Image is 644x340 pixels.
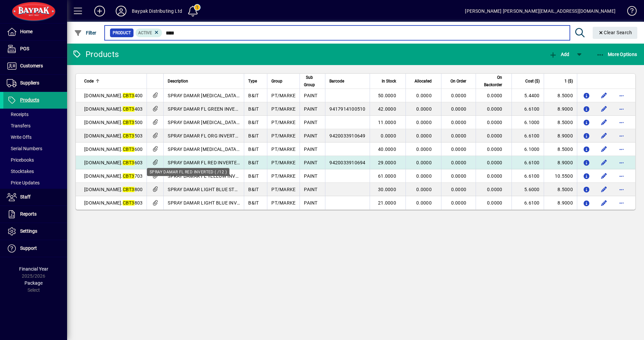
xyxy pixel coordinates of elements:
[20,245,37,251] span: Support
[3,75,67,92] a: Suppliers
[123,147,135,152] em: CBT3
[616,104,627,114] button: More options
[616,144,627,155] button: More options
[84,200,143,206] span: [DOMAIN_NAME]. 803
[248,133,259,138] span: B&IT
[89,5,110,17] button: Add
[512,116,543,129] td: 6.1000
[416,93,432,98] span: 0.0000
[248,120,259,125] span: B&IT
[84,77,94,85] span: Code
[598,30,632,35] span: Clear Search
[378,147,396,152] span: 40.0000
[304,74,321,89] div: Sub Group
[622,1,636,23] a: Knowledge Base
[450,77,466,85] span: On Order
[416,106,432,112] span: 0.0000
[123,120,135,125] em: CBT3
[20,63,43,68] span: Customers
[544,116,577,129] td: 8.5000
[512,89,543,102] td: 5.4400
[416,147,432,152] span: 0.0000
[271,200,296,206] span: PT/MARKE
[565,77,573,85] span: 1 ($)
[271,77,296,85] div: Group
[19,266,48,272] span: Financial Year
[271,187,296,192] span: PT/MARKE
[512,183,543,196] td: 5.6000
[416,200,432,206] span: 0.0000
[248,160,259,165] span: B&IT
[7,180,40,185] span: Price Updates
[599,197,609,208] button: Edit
[544,196,577,210] td: 8.9000
[378,106,396,112] span: 42.0000
[329,160,365,165] span: 9420033910694
[451,200,467,206] span: 0.0000
[3,206,67,223] a: Reports
[410,77,438,85] div: Allocated
[329,133,365,138] span: 9420033910649
[271,147,296,152] span: PT/MARKE
[381,133,396,138] span: 0.0000
[84,93,143,98] span: [DOMAIN_NAME]. 400
[72,49,119,60] div: Products
[487,200,502,206] span: 0.0000
[248,77,257,85] span: Type
[329,106,365,112] span: 9417914100510
[451,187,467,192] span: 0.0000
[304,74,315,89] span: Sub Group
[599,171,609,181] button: Edit
[599,184,609,195] button: Edit
[451,106,467,112] span: 0.0000
[487,160,502,165] span: 0.0000
[547,48,571,60] button: Add
[271,173,296,179] span: PT/MARKE
[304,106,317,112] span: PAINT
[3,41,67,57] a: POS
[20,80,39,86] span: Suppliers
[599,130,609,141] button: Edit
[544,156,577,169] td: 8.9000
[168,77,188,85] span: Description
[123,200,135,206] em: CBT3
[616,157,627,168] button: More options
[3,109,67,120] a: Receipts
[512,169,543,183] td: 6.6100
[487,187,502,192] span: 0.0000
[329,77,365,85] div: Barcode
[593,27,638,39] button: Clear
[74,30,97,36] span: Filter
[487,93,502,98] span: 0.0000
[616,197,627,208] button: More options
[595,48,639,60] button: More Options
[512,143,543,156] td: 6.1000
[616,184,627,195] button: More options
[3,143,67,154] a: Serial Numbers
[512,196,543,210] td: 6.6100
[20,46,29,51] span: POS
[84,173,143,179] span: [DOMAIN_NAME]. 703
[3,223,67,240] a: Settings
[599,157,609,168] button: Edit
[378,120,396,125] span: 11.0000
[544,102,577,116] td: 8.9000
[616,90,627,101] button: More options
[616,117,627,128] button: More options
[544,143,577,156] td: 8.5000
[248,187,259,192] span: B&IT
[378,93,396,98] span: 50.0000
[487,120,502,125] span: 0.0000
[451,133,467,138] span: 0.0000
[480,74,508,89] div: On Backorder
[416,173,432,179] span: 0.0000
[544,129,577,143] td: 8.9000
[3,23,67,40] a: Home
[304,93,317,98] span: PAINT
[271,160,296,165] span: PT/MARKE
[136,29,162,37] mat-chip: Activation Status: Active
[7,123,31,128] span: Transfers
[512,102,543,116] td: 6.6100
[123,106,135,112] em: CBT3
[512,129,543,143] td: 6.6100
